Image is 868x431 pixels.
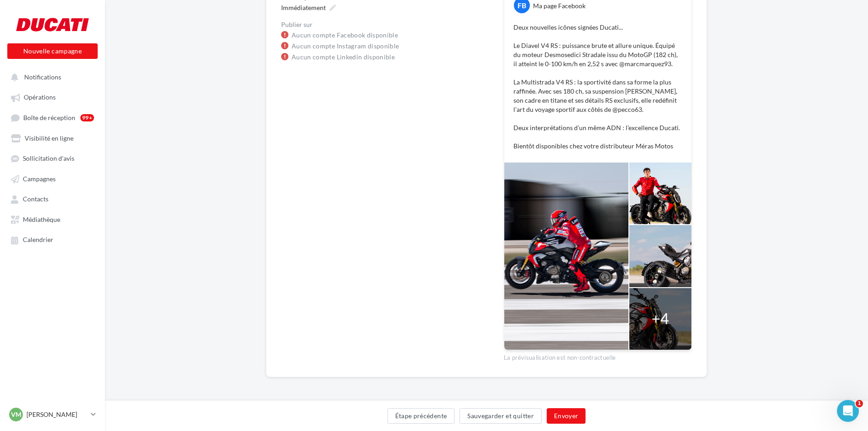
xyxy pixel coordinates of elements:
[5,68,96,85] button: Notifications
[23,195,48,203] span: Contacts
[23,215,60,223] span: Médiathèque
[11,410,21,419] span: VM
[24,94,56,101] span: Opérations
[5,109,99,126] a: Boîte de réception99+
[7,43,98,59] button: Nouvelle campagne
[5,130,99,146] a: Visibilité en ligne
[23,236,53,244] span: Calendrier
[26,410,87,419] p: [PERSON_NAME]
[23,114,75,121] span: Boîte de réception
[387,408,455,424] button: Étape précédente
[837,400,859,422] iframe: Intercom live chat
[292,41,399,52] a: Aucun compte Instagram disponible
[5,211,99,227] a: Médiathèque
[856,400,863,407] span: 1
[5,231,99,247] a: Calendrier
[281,21,489,28] div: Publier sur
[292,52,395,63] a: Aucun compte Linkedin disponible
[460,408,542,424] button: Sauvegarder et quitter
[24,73,61,81] span: Notifications
[80,114,94,121] div: 99+
[5,170,99,187] a: Campagnes
[533,1,586,11] div: Ma page Facebook
[513,23,682,151] p: Deux nouvelles icônes signées Ducati... Le Diavel V4 RS : puissance brute et allure unique. Équip...
[23,175,56,183] span: Campagnes
[23,155,74,163] span: Sollicitation d'avis
[5,190,99,207] a: Contacts
[547,408,586,424] button: Envoyer
[652,308,669,329] div: +4
[7,406,98,423] a: VM [PERSON_NAME]
[5,150,99,166] a: Sollicitation d'avis
[281,4,326,11] span: Immédiatement
[292,30,398,41] a: Aucun compte Facebook disponible
[5,89,99,105] a: Opérations
[504,350,692,362] div: La prévisualisation est non-contractuelle
[25,134,73,142] span: Visibilité en ligne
